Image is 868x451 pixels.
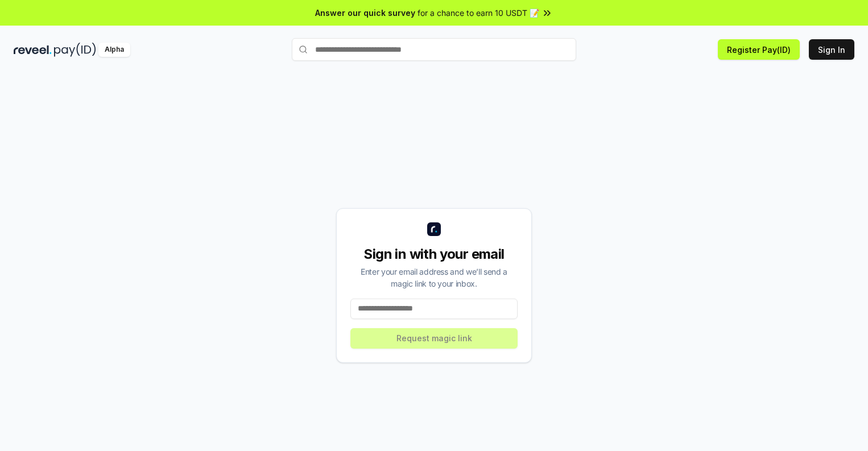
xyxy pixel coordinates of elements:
img: reveel_dark [14,43,52,57]
img: pay_id [54,43,96,57]
span: for a chance to earn 10 USDT 📝 [418,7,539,19]
div: Enter your email address and we’ll send a magic link to your inbox. [350,266,518,289]
span: Answer our quick survey [315,7,415,19]
button: Register Pay(ID) [718,39,800,60]
img: logo_small [427,222,441,236]
button: Sign In [809,39,854,60]
div: Alpha [98,43,130,57]
div: Sign in with your email [350,245,518,263]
